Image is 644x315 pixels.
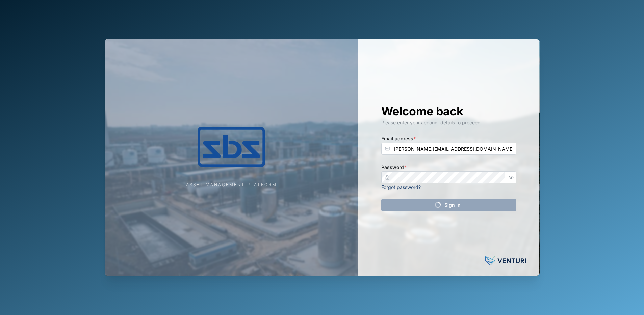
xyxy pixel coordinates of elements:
[381,119,516,126] div: Please enter your account details to proceed
[485,254,526,267] img: Powered by: Venturi
[381,104,516,119] h1: Welcome back
[381,135,416,142] label: Email address
[381,143,516,155] input: Enter your email
[381,184,421,190] a: Forgot password?
[186,182,277,188] div: Asset Management Platform
[164,127,299,167] img: Company Logo
[381,164,406,171] label: Password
